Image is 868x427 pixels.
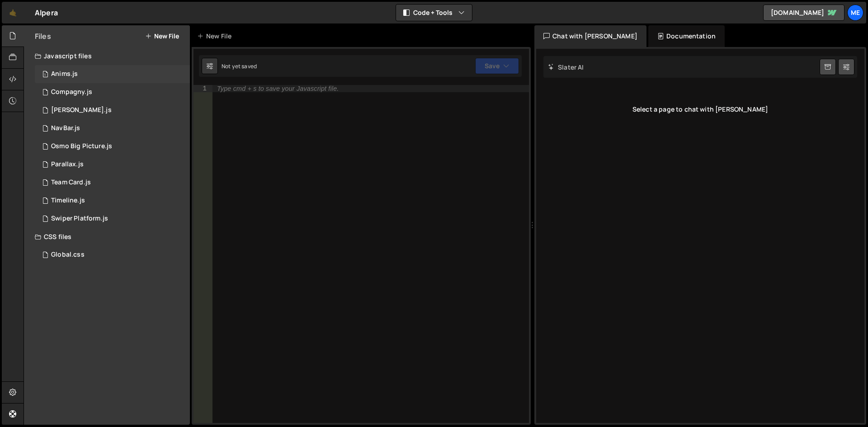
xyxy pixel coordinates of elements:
h2: Slater AI [548,63,584,71]
div: [PERSON_NAME].js [51,106,112,114]
div: 16285/44875.js [35,192,190,210]
div: Not yet saved [222,62,257,70]
span: 1 [42,71,48,79]
div: Team Card.js [51,178,91,187]
div: 16285/44885.js [35,119,190,137]
div: Chat with [PERSON_NAME] [534,25,646,47]
h2: Files [35,31,51,41]
a: Me [847,5,863,21]
a: 🤙 [2,2,24,23]
div: Osmo Big Picture.js [51,142,112,150]
div: 16285/43961.js [35,210,190,228]
div: Timeline.js [51,197,85,205]
button: New File [145,33,179,40]
div: Javascript files [24,47,190,65]
div: Anims.js [51,70,78,78]
div: Documentation [648,25,725,47]
div: New File [197,32,235,41]
div: 16285/43939.js [35,174,190,192]
div: 16285/43940.css [35,246,190,264]
div: NavBar.js [51,124,80,132]
div: 16285/44080.js [35,83,190,101]
div: 16285/44894.js [35,65,190,83]
div: 1 [193,85,212,92]
button: Save [475,58,519,74]
div: Type cmd + s to save your Javascript file. [217,85,339,92]
div: 16285/44842.js [35,137,190,155]
div: 16285/45492.js [35,155,190,174]
a: [DOMAIN_NAME] [763,5,844,21]
div: Select a page to chat with [PERSON_NAME] [543,91,857,127]
div: Swiper Platform.js [51,215,108,223]
div: Global.css [51,251,85,259]
div: Parallax.js [51,160,84,169]
div: CSS files [24,228,190,246]
div: Alpera [35,7,58,18]
div: 16285/45494.js [35,101,190,119]
button: Code + Tools [396,5,472,21]
div: Compagny.js [51,88,92,96]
